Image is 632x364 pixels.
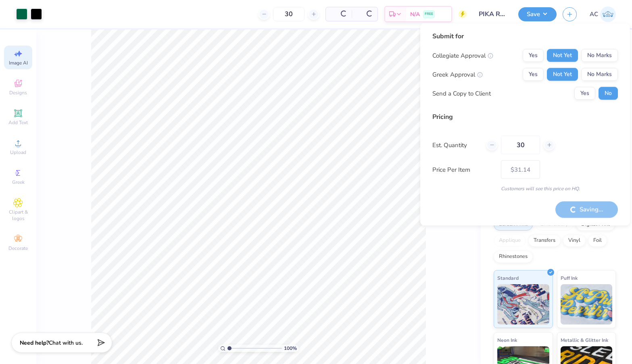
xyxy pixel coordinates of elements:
div: Applique [494,235,526,247]
label: Est. Quantity [432,140,480,150]
div: Greek Approval [432,70,483,79]
div: Foil [588,235,607,247]
span: 100 % [284,345,297,352]
button: Not Yet [547,49,578,62]
span: Designs [9,89,27,96]
button: Yes [523,49,544,62]
button: No [599,87,618,100]
button: Save [518,7,557,21]
span: Puff Ink [561,274,578,282]
div: Pricing [432,112,618,122]
span: Standard [497,274,519,282]
button: Yes [523,68,544,81]
button: Yes [574,87,595,100]
span: N/A [410,10,420,19]
div: Send a Copy to Client [432,89,491,98]
div: Vinyl [563,235,586,247]
input: – – [501,136,540,154]
span: Clipart & logos [4,209,32,222]
a: AC [590,6,616,22]
input: – – [273,7,305,21]
span: Decorate [8,245,28,252]
div: Submit for [432,31,618,41]
input: Untitled Design [473,6,512,22]
span: Chat with us. [49,339,83,347]
div: Customers will see this price on HQ. [432,185,618,192]
img: Ava Campbell [600,6,616,22]
button: No Marks [581,49,618,62]
strong: Need help? [20,339,49,347]
span: Metallic & Glitter Ink [561,336,608,344]
span: Upload [10,149,26,156]
img: Puff Ink [561,284,613,324]
button: Not Yet [547,68,578,81]
span: AC [590,10,598,19]
button: No Marks [581,68,618,81]
div: Collegiate Approval [432,51,493,60]
span: Image AI [9,60,28,66]
span: Add Text [8,119,28,126]
div: Rhinestones [494,251,533,263]
span: FREE [425,11,433,17]
img: Standard [497,284,549,324]
span: Greek [12,179,25,185]
label: Price Per Item [432,165,495,174]
div: Transfers [528,235,561,247]
span: Neon Ink [497,336,517,344]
